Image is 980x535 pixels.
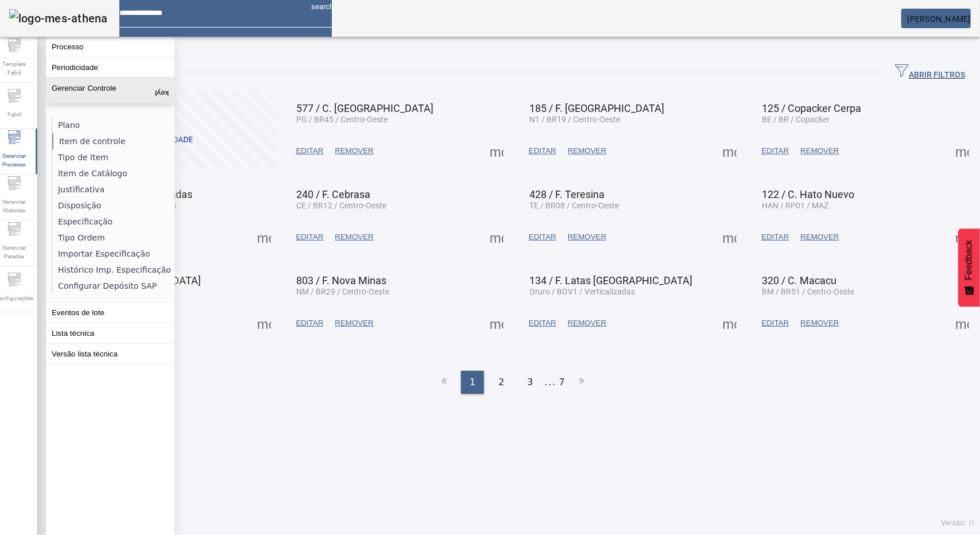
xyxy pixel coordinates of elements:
[762,274,837,286] span: 320 / C. Macacu
[290,227,330,247] button: EDITAR
[52,117,174,133] li: Plano
[52,133,174,149] li: Item de controle
[795,141,845,161] button: REMOVER
[762,115,830,124] span: BE / BR / Copacker
[762,287,855,296] span: BM / BR51 / Centro-Oeste
[762,102,862,114] span: 125 / Copacker Cerpa
[486,141,507,161] button: Mais
[297,274,387,286] span: 803 / F. Nova Minas
[52,165,174,181] li: Item de Catálogo
[562,141,612,161] button: REMOVER
[296,231,324,243] span: EDITAR
[329,227,379,247] button: REMOVER
[952,141,973,161] button: Mais
[800,145,839,157] span: REMOVER
[486,313,507,334] button: Mais
[886,62,974,83] button: ABRIR FILTROS
[52,246,174,262] li: Importar Especificação
[562,227,612,247] button: REMOVER
[800,231,839,243] span: REMOVER
[762,201,829,210] span: HAN / RP01 / MAZ
[952,227,973,247] button: Mais
[719,141,740,161] button: Mais
[52,278,174,294] li: Configurar Depósito SAP
[756,313,795,334] button: EDITAR
[335,231,373,243] span: REMOVER
[795,227,845,247] button: REMOVER
[46,57,175,77] button: Periodicidade
[297,102,434,114] span: 577 / C. [GEOGRAPHIC_DATA]
[952,313,973,334] button: Mais
[329,313,379,334] button: REMOVER
[523,141,562,161] button: EDITAR
[46,37,175,57] button: Processo
[756,141,795,161] button: EDITAR
[297,115,388,124] span: PG / BR45 / Centro-Oeste
[529,115,620,124] span: N1 / BR19 / Centro-Oeste
[568,145,606,157] span: REMOVER
[52,262,174,278] li: Histórico Imp. Especificação
[545,371,556,394] li: ...
[335,317,373,329] span: REMOVER
[297,287,390,296] span: NM / BR29 / Centro-Oeste
[908,14,971,24] span: [PERSON_NAME]
[719,313,740,334] button: Mais
[559,371,565,394] li: 7
[562,313,612,334] button: REMOVER
[958,228,980,307] button: Feedback - Mostrar pesquisa
[46,78,175,103] button: Gerenciar Controle
[254,313,274,334] button: Mais
[290,313,330,334] button: EDITAR
[290,141,330,161] button: EDITAR
[795,313,845,334] button: REMOVER
[719,227,740,247] button: Mais
[529,274,692,286] span: 134 / F. Latas [GEOGRAPHIC_DATA]
[529,188,605,200] span: 428 / F. Teresina
[762,145,789,157] span: EDITAR
[254,227,274,247] button: Mais
[9,9,108,28] img: logo-mes-athena
[296,145,324,157] span: EDITAR
[529,145,556,157] span: EDITAR
[529,231,556,243] span: EDITAR
[895,64,965,81] span: ABRIR FILTROS
[762,231,789,243] span: EDITAR
[529,102,664,114] span: 185 / F. [GEOGRAPHIC_DATA]
[762,188,855,200] span: 122 / C. Hato Nuevo
[46,303,175,323] button: Eventos de lote
[297,188,371,200] span: 240 / F. Cebrasa
[941,519,974,527] span: Versão: ()
[486,227,507,247] button: Mais
[52,149,174,165] li: Tipo de Item
[52,197,174,214] li: Disposição
[529,317,556,329] span: EDITAR
[529,287,635,296] span: Oruro / BOV1 / Verticalizadas
[800,317,839,329] span: REMOVER
[329,141,379,161] button: REMOVER
[498,375,504,389] span: 2
[529,201,619,210] span: TE / BR08 / Centro-Oeste
[523,227,562,247] button: EDITAR
[46,344,175,364] button: Versão lista técnica
[335,145,373,157] span: REMOVER
[568,317,606,329] span: REMOVER
[296,317,324,329] span: EDITAR
[523,313,562,334] button: EDITAR
[52,230,174,246] li: Tipo Ordem
[52,214,174,230] li: Especificação
[762,317,789,329] span: EDITAR
[756,227,795,247] button: EDITAR
[4,107,25,122] span: Fabril
[964,240,974,280] span: Feedback
[297,201,387,210] span: CE / BR12 / Centro-Oeste
[568,231,606,243] span: REMOVER
[155,84,169,98] mat-icon: keyboard_arrow_up
[52,181,174,197] li: Justificativa
[46,323,175,343] button: Lista técnica
[528,375,533,389] span: 3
